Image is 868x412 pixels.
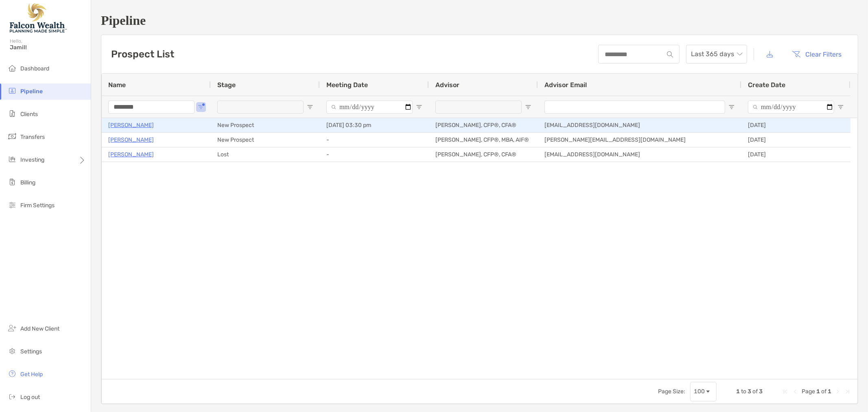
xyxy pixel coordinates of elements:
h1: Pipeline [101,13,858,28]
img: input icon [667,51,673,57]
div: [PERSON_NAME], CFP®, CFA® [429,118,538,132]
img: get-help icon [7,369,17,379]
span: Log out [20,394,40,401]
div: [DATE] [741,133,851,147]
div: - [320,133,429,147]
span: Pipeline [20,88,43,95]
span: to [741,388,746,395]
span: Billing [20,179,35,186]
span: Stage [217,81,236,89]
a: [PERSON_NAME] [108,135,154,145]
span: Dashboard [20,65,49,72]
img: pipeline icon [7,86,17,96]
img: logout icon [7,392,17,401]
img: billing icon [7,177,17,187]
span: of [752,388,758,395]
div: Lost [211,147,320,162]
span: Clients [20,111,38,118]
span: Advisor Email [544,81,587,89]
img: add_new_client icon [7,323,17,333]
input: Create Date Filter Input [748,101,834,114]
div: First Page [782,388,789,395]
div: [PERSON_NAME], CFP®, MBA, AIF® [429,133,538,147]
a: [PERSON_NAME] [108,120,154,130]
img: clients icon [7,109,17,118]
a: [PERSON_NAME] [108,149,154,160]
img: Falcon Wealth Planning Logo [10,3,67,33]
img: settings icon [7,346,17,356]
span: Name [108,81,126,89]
span: Last 365 days [691,45,742,63]
input: Meeting Date Filter Input [326,101,413,114]
div: Previous Page [792,388,798,395]
button: Open Filter Menu [525,104,531,110]
img: dashboard icon [7,63,17,73]
div: Page Size [690,382,717,401]
div: [PERSON_NAME], CFP®, CFA® [429,147,538,162]
button: Open Filter Menu [837,104,844,110]
div: Last Page [844,388,851,395]
span: Settings [20,348,42,355]
span: Advisor [435,81,459,89]
img: investing icon [7,154,17,164]
div: [PERSON_NAME][EMAIL_ADDRESS][DOMAIN_NAME] [538,133,741,147]
div: Page Size: [658,388,685,395]
div: [DATE] 03:30 pm [320,118,429,132]
span: 3 [759,388,763,395]
span: Firm Settings [20,202,55,209]
div: 100 [694,388,705,395]
input: Advisor Email Filter Input [544,101,725,114]
span: Page [802,388,815,395]
button: Open Filter Menu [198,104,204,110]
div: Next Page [835,388,841,395]
div: [EMAIL_ADDRESS][DOMAIN_NAME] [538,147,741,162]
div: [DATE] [741,147,851,162]
span: 1 [828,388,831,395]
div: [EMAIL_ADDRESS][DOMAIN_NAME] [538,118,741,132]
img: transfers icon [7,131,17,141]
div: [DATE] [741,118,851,132]
div: New Prospect [211,118,320,132]
input: Name Filter Input [108,101,195,114]
div: - [320,147,429,162]
span: Meeting Date [326,81,368,89]
button: Open Filter Menu [307,104,313,110]
h3: Prospect List [111,48,174,60]
span: Transfers [20,134,45,140]
span: of [821,388,826,395]
span: Add New Client [20,325,59,332]
span: Jamil! [10,44,86,51]
span: 1 [816,388,820,395]
span: Investing [20,156,44,163]
img: firm-settings icon [7,200,17,210]
div: New Prospect [211,133,320,147]
span: 1 [736,388,740,395]
button: Open Filter Menu [728,104,735,110]
button: Clear Filters [786,45,848,63]
span: 3 [748,388,751,395]
span: Create Date [748,81,785,89]
button: Open Filter Menu [416,104,422,110]
span: Get Help [20,371,43,378]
